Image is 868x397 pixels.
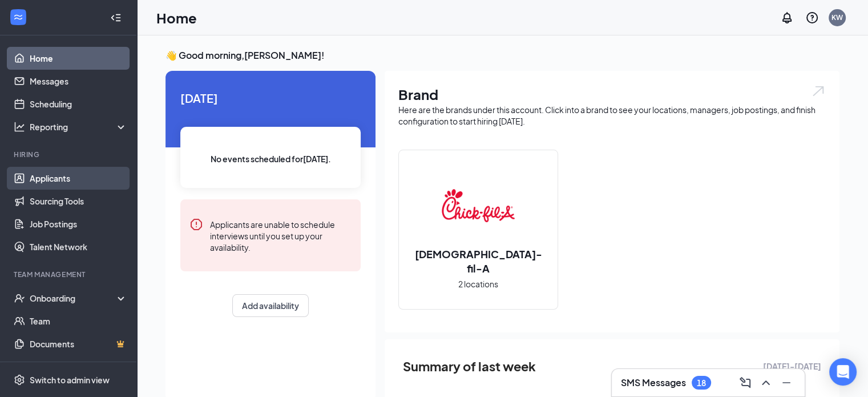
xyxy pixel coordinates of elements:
[14,270,125,279] div: Team Management
[30,47,127,70] a: Home
[442,169,515,242] img: Chick-fil-A
[780,376,793,390] svg: Minimize
[14,292,25,304] svg: UserCheck
[30,167,127,190] a: Applicants
[30,70,127,93] a: Messages
[811,85,826,98] img: open.6027fd2a22e1237b5b06.svg
[30,235,127,258] a: Talent Network
[829,358,857,386] div: Open Intercom Messenger
[189,218,203,231] svg: Error
[14,374,25,386] svg: Settings
[621,376,686,389] h3: SMS Messages
[398,104,826,127] div: Here are the brands under this account. Click into a brand to see your locations, managers, job p...
[30,292,118,304] div: Onboarding
[763,360,821,372] span: [DATE] - [DATE]
[13,11,24,23] svg: WorkstreamLogo
[736,374,754,392] button: ComposeMessage
[14,150,125,159] div: Hiring
[30,121,128,133] div: Reporting
[30,310,127,332] a: Team
[30,212,127,235] a: Job Postings
[156,8,197,27] h1: Home
[232,294,309,317] button: Add availability
[180,89,361,107] span: [DATE]
[14,121,25,133] svg: Analysis
[759,376,773,390] svg: ChevronUp
[805,11,819,25] svg: QuestionInfo
[211,153,331,165] span: No events scheduled for [DATE] .
[697,378,706,388] div: 18
[738,376,752,390] svg: ComposeMessage
[398,85,826,104] h1: Brand
[399,247,558,275] h2: [DEMOGRAPHIC_DATA]-fil-A
[403,356,536,376] span: Summary of last week
[30,332,127,355] a: DocumentsCrown
[458,278,498,290] span: 2 locations
[30,93,127,115] a: Scheduling
[831,13,843,22] div: KW
[757,374,775,392] button: ChevronUp
[210,218,352,253] div: Applicants are unable to schedule interviews until you set up your availability.
[780,11,794,25] svg: Notifications
[30,190,127,212] a: Sourcing Tools
[165,49,839,62] h3: 👋 Good morning, [PERSON_NAME] !
[30,355,127,378] a: SurveysCrown
[110,12,122,23] svg: Collapse
[777,374,796,392] button: Minimize
[30,374,110,386] div: Switch to admin view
